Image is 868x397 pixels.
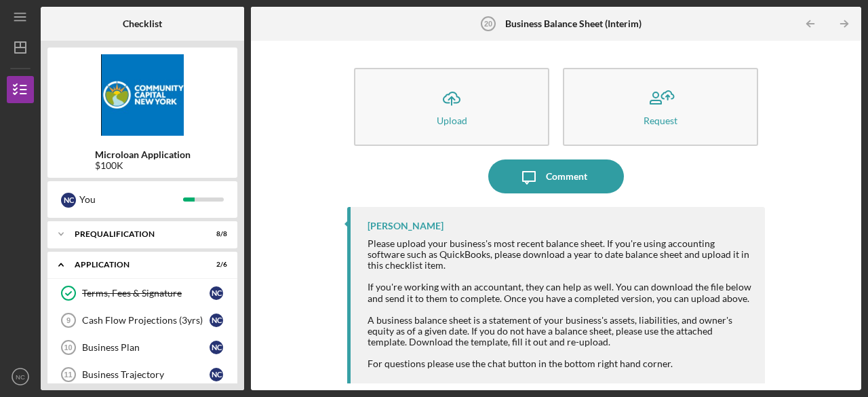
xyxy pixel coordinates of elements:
div: Upload [437,115,467,126]
div: Request [644,115,677,126]
div: 8 / 8 [203,230,227,238]
img: Product logo [47,54,237,136]
div: [PERSON_NAME] [368,221,443,231]
div: N C [210,341,223,354]
div: Application [75,261,193,269]
div: Comment [546,159,587,193]
a: 9Cash Flow Projections (3yrs)NC [54,307,231,334]
a: Terms, Fees & SignatureNC [54,280,231,307]
div: N C [61,193,76,208]
div: N C [210,286,223,300]
div: Business Trajectory [82,369,210,380]
b: Microloan Application [95,149,191,160]
tspan: 9 [66,316,71,324]
a: 11Business TrajectoryNC [54,361,231,388]
a: 10Business PlanNC [54,334,231,361]
div: Please upload your business's most recent balance sheet. If you're using accounting software such... [368,238,751,369]
div: $100K [95,160,191,171]
div: Prequalification [75,230,193,238]
div: Business Plan [82,342,210,353]
button: Comment [488,159,624,193]
b: Business Balance Sheet (Interim) [505,18,642,29]
div: Terms, Fees & Signature [82,288,210,299]
div: Cash Flow Projections (3yrs) [82,315,210,326]
button: Request [563,68,758,146]
tspan: 11 [64,371,72,379]
div: N C [210,368,223,381]
tspan: 20 [484,20,492,28]
button: NC [7,363,34,390]
button: Upload [354,68,549,146]
div: You [79,188,183,211]
tspan: 10 [64,343,72,352]
text: NC [16,373,25,381]
div: N C [210,314,223,327]
div: 2 / 6 [203,261,227,269]
b: Checklist [123,18,162,29]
